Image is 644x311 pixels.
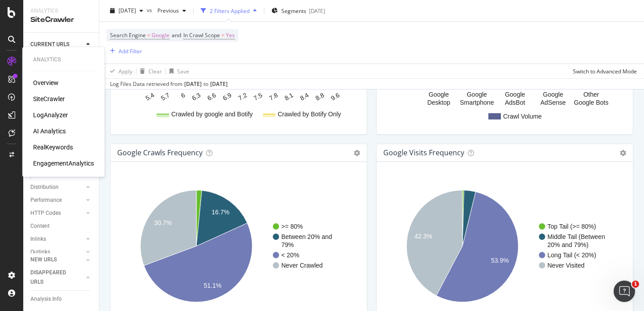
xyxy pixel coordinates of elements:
div: SiteCrawler [30,15,92,25]
i: Options [620,150,626,156]
text: 16.7% [212,209,229,216]
text: 8.8 [314,91,326,102]
span: and [172,31,181,39]
button: Clear [136,64,162,78]
div: [DATE] [184,80,202,88]
a: LogAnalyzer [33,111,68,119]
text: 53.9% [491,257,509,264]
div: CURRENT URLS [30,40,69,49]
text: 6.9 [221,91,233,102]
a: Analysis Info [30,294,93,304]
text: < 20% [281,251,299,259]
text: Google [543,91,563,98]
h4: google Visits Frequency [383,147,464,159]
div: NEW URLS [30,255,57,264]
div: Analysis Info [30,294,62,304]
text: 6 [180,91,186,99]
a: CURRENT URLS [30,40,84,49]
text: 0% [140,84,149,91]
a: Outlinks [30,247,84,257]
iframe: Intercom live chat [614,281,635,302]
text: Long Tail (< 20%) [547,251,596,259]
span: In Crawl Scope [183,31,220,39]
div: Analytics [33,56,94,64]
span: 1 [632,281,639,288]
span: vs [147,6,154,13]
text: Between 20% and [281,233,332,240]
a: Overview [33,78,59,87]
text: 7.8 [268,91,279,102]
a: EngagementAnalytics [33,159,94,168]
div: Save [177,67,189,75]
span: Segments [281,7,306,14]
div: [DATE] [309,7,325,14]
button: Apply [106,64,132,78]
text: >= 80% [281,223,303,230]
text: Desktop [427,99,450,106]
button: Previous [154,4,190,18]
div: DISAPPEARED URLS [30,268,76,287]
text: 8.4 [299,91,310,102]
text: Never Visited [547,262,585,269]
text: AdsBot [505,99,525,106]
div: HTTP Codes [30,209,61,218]
text: Other [583,91,599,98]
span: Previous [154,7,179,14]
text: 5.7 [160,91,171,102]
text: 79% [281,241,294,248]
text: Google [505,91,525,98]
text: Never Crawled [281,262,323,269]
div: Performance [30,196,62,205]
i: Options [354,150,360,156]
a: Inlinks [30,234,84,244]
div: [DATE] [210,80,228,88]
text: 0 [414,84,417,91]
a: SiteCrawler [33,94,65,103]
span: Google [152,29,169,42]
button: Save [166,64,189,78]
div: Distribution [30,183,59,192]
a: Performance [30,196,84,205]
text: 42.3% [415,233,432,240]
div: Content [30,222,50,231]
div: Add Filter [119,47,142,55]
text: 8.1 [283,91,294,102]
text: 30.7% [154,220,172,227]
text: AdSense [540,99,566,106]
text: 9.6 [330,91,341,102]
div: Apply [119,67,132,75]
text: Middle Tail (Between [547,233,605,240]
text: 51.1% [203,282,221,290]
div: Switch to Advanced Mode [573,67,637,75]
a: RealKeywords [33,143,73,152]
button: 2 Filters Applied [197,4,260,18]
span: Search Engine [110,31,146,39]
text: 5.4 [144,91,156,102]
div: 2 Filters Applied [210,7,250,14]
text: Google [429,91,449,98]
text: Google [467,91,487,98]
h4: google Crawls Frequency [117,147,203,159]
button: Switch to Advanced Mode [569,64,637,78]
div: Outlinks [30,247,50,257]
text: 7.5 [252,91,263,102]
text: Smartphone [460,99,494,106]
div: Analytics [30,7,92,15]
button: [DATE] [106,4,147,18]
a: NEW URLS [30,255,84,264]
a: Distribution [30,183,84,192]
button: Add Filter [106,46,142,56]
text: 7.2 [237,91,248,102]
a: Content [30,222,93,231]
text: 20% and 79%) [547,241,589,248]
span: = [147,31,150,39]
a: AI Analytics [33,127,66,136]
span: 2025 Oct. 12th [119,7,136,14]
text: Crawled by Botify Only [278,111,341,118]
